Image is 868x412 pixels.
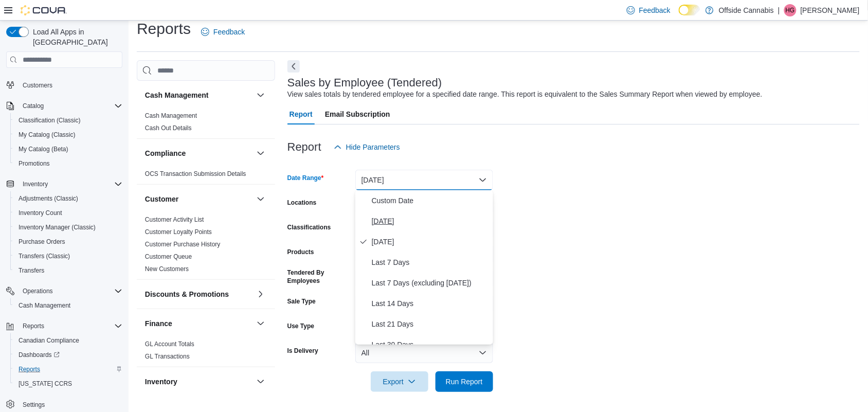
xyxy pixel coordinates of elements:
[145,170,246,177] a: OCS Transaction Submission Details
[10,298,126,313] button: Cash Management
[23,102,44,110] span: Catalog
[19,365,40,373] span: Reports
[29,27,122,47] span: Load All Apps in [GEOGRAPHIC_DATA]
[23,180,48,188] span: Inventory
[287,223,331,231] label: Classifications
[19,159,50,168] span: Promotions
[145,90,252,100] button: Cash Management
[287,60,300,73] button: Next
[355,190,493,345] div: Select listbox
[14,334,122,347] span: Canadian Compliance
[145,289,252,299] button: Discounts & Promotions
[197,22,249,42] a: Feedback
[377,371,422,392] span: Export
[14,157,122,170] span: Promotions
[10,235,126,249] button: Purchase Orders
[145,377,252,387] button: Inventory
[801,4,860,16] p: [PERSON_NAME]
[10,142,126,156] button: My Catalog (Beta)
[10,113,126,128] button: Classification (Classic)
[137,213,275,279] div: Customer
[287,297,316,306] label: Sale Type
[10,191,126,206] button: Adjustments (Classic)
[19,178,122,190] span: Inventory
[145,112,197,119] a: Cash Management
[137,338,275,367] div: Finance
[145,353,190,360] a: GL Transactions
[19,79,57,92] a: Customers
[10,263,126,278] button: Transfers
[10,156,126,171] button: Promotions
[14,192,82,205] a: Adjustments (Classic)
[372,194,489,207] span: Custom Date
[10,362,126,377] button: Reports
[290,104,313,124] span: Report
[784,4,797,16] div: Holly Garel
[145,228,212,236] span: Customer Loyalty Points
[287,141,321,153] h3: Report
[14,264,48,277] a: Transfers
[679,15,679,16] span: Dark Mode
[287,77,442,89] h3: Sales by Employee (Tendered)
[255,147,267,159] button: Compliance
[2,77,126,92] button: Customers
[255,193,267,205] button: Customer
[2,99,126,113] button: Catalog
[145,112,197,120] span: Cash Management
[255,89,267,101] button: Cash Management
[14,236,122,248] span: Purchase Orders
[14,221,122,234] span: Inventory Manager (Classic)
[137,168,275,184] div: Compliance
[14,299,122,312] span: Cash Management
[145,124,192,132] a: Cash Out Details
[14,221,100,234] a: Inventory Manager (Classic)
[19,398,122,411] span: Settings
[14,363,122,375] span: Reports
[23,401,45,409] span: Settings
[10,377,126,391] button: [US_STATE] CCRS
[19,301,70,310] span: Cash Management
[372,338,489,351] span: Last 30 Days
[19,285,122,297] span: Operations
[145,340,194,348] span: GL Account Totals
[679,5,700,15] input: Dark Mode
[19,320,48,332] button: Reports
[372,215,489,227] span: [DATE]
[145,377,177,387] h3: Inventory
[14,299,75,312] a: Cash Management
[145,170,246,178] span: OCS Transaction Submission Details
[14,250,74,262] a: Transfers (Classic)
[371,371,428,392] button: Export
[10,206,126,220] button: Inventory Count
[19,100,122,112] span: Catalog
[19,380,72,388] span: [US_STATE] CCRS
[145,253,192,261] span: Customer Queue
[137,19,191,39] h1: Reports
[14,143,73,155] a: My Catalog (Beta)
[287,322,314,330] label: Use Type
[436,371,493,392] button: Run Report
[10,333,126,348] button: Canadian Compliance
[372,297,489,310] span: Last 14 Days
[23,287,53,295] span: Operations
[10,128,126,142] button: My Catalog (Classic)
[19,351,60,359] span: Dashboards
[255,375,267,388] button: Inventory
[145,265,189,273] a: New Customers
[255,317,267,330] button: Finance
[14,349,64,361] a: Dashboards
[145,289,229,299] h3: Discounts & Promotions
[786,4,795,16] span: HG
[14,236,69,248] a: Purchase Orders
[19,145,68,153] span: My Catalog (Beta)
[287,174,324,182] label: Date Range
[372,277,489,289] span: Last 7 Days (excluding [DATE])
[145,148,186,158] h3: Compliance
[145,253,192,260] a: Customer Queue
[639,5,671,15] span: Feedback
[19,131,76,139] span: My Catalog (Classic)
[145,90,209,100] h3: Cash Management
[145,240,221,248] span: Customer Purchase History
[145,318,172,329] h3: Finance
[145,228,212,236] a: Customer Loyalty Points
